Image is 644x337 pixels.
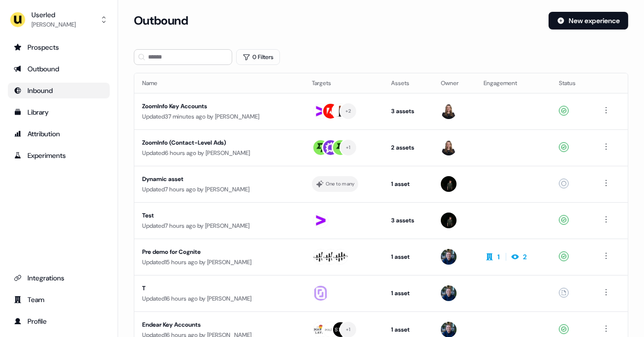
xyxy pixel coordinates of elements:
[8,39,110,55] a: Go to prospects
[14,42,104,52] div: Prospects
[236,49,280,65] button: 0 Filters
[8,104,110,120] a: Go to templates
[346,325,351,334] div: + 1
[551,73,592,93] th: Status
[14,107,104,117] div: Library
[497,252,500,262] div: 1
[142,184,296,194] div: Updated 7 hours ago by [PERSON_NAME]
[326,180,355,188] div: One to many
[142,221,296,231] div: Updated 7 hours ago by [PERSON_NAME]
[142,294,296,304] div: Updated 16 hours ago by [PERSON_NAME]
[8,313,110,329] a: Go to profile
[14,86,104,95] div: Inbound
[476,73,551,93] th: Engagement
[523,252,527,262] div: 2
[142,174,296,184] div: Dynamic asset
[441,103,457,119] img: Geneviève
[142,283,296,293] div: T
[8,292,110,307] a: Go to team
[441,249,457,265] img: James
[549,12,628,30] button: New experience
[31,10,76,20] div: Userled
[142,247,296,257] div: Pre demo for Cognite
[391,179,425,189] div: 1 asset
[14,151,104,160] div: Experiments
[391,106,425,116] div: 3 assets
[142,112,296,122] div: Updated 37 minutes ago by [PERSON_NAME]
[8,126,110,142] a: Go to attribution
[14,129,104,139] div: Attribution
[8,8,110,31] button: Userled[PERSON_NAME]
[391,288,425,298] div: 1 asset
[14,316,104,326] div: Profile
[31,20,76,30] div: [PERSON_NAME]
[383,73,433,93] th: Assets
[346,143,351,152] div: + 1
[8,83,110,98] a: Go to Inbound
[441,285,457,301] img: James
[14,273,104,283] div: Integrations
[391,325,425,335] div: 1 asset
[142,257,296,267] div: Updated 15 hours ago by [PERSON_NAME]
[391,215,425,225] div: 3 assets
[391,143,425,153] div: 2 assets
[391,252,425,262] div: 1 asset
[304,73,384,93] th: Targets
[8,270,110,286] a: Go to integrations
[441,213,457,228] img: Henry
[142,138,296,148] div: ZoomInfo (Contact-Level Ads)
[134,73,304,93] th: Name
[441,176,457,192] img: Henry
[142,148,296,158] div: Updated 6 hours ago by [PERSON_NAME]
[8,148,110,163] a: Go to experiments
[14,295,104,305] div: Team
[142,211,296,220] div: Test
[134,13,188,28] h3: Outbound
[142,101,296,111] div: ZoomInfo Key Accounts
[345,107,351,116] div: + 2
[14,64,104,74] div: Outbound
[433,73,476,93] th: Owner
[142,320,296,330] div: Endear Key Accounts
[8,61,110,77] a: Go to outbound experience
[441,140,457,155] img: Geneviève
